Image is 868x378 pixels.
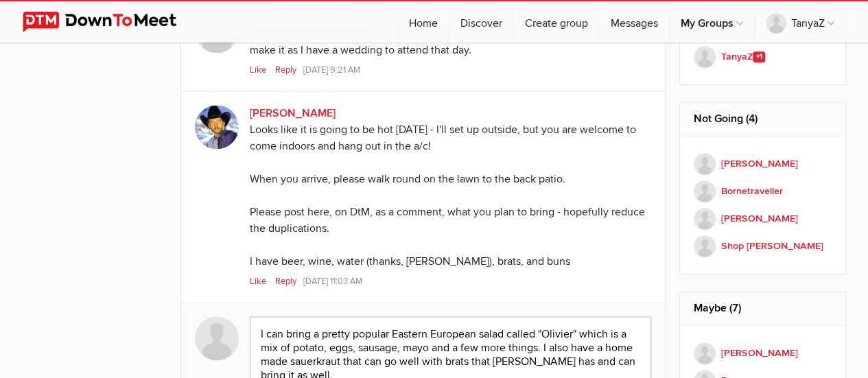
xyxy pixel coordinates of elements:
img: David Yang [694,153,716,175]
a: TanyaZ+1 [694,43,832,71]
img: Dave Nuttall [195,105,239,149]
b: Bornetraveller [721,184,783,199]
a: [PERSON_NAME] [250,106,336,120]
b: [PERSON_NAME] [721,211,798,226]
a: Reply [275,64,301,75]
a: [PERSON_NAME] [694,340,832,367]
img: TanyaZ [694,46,716,68]
img: Bornetraveller [694,180,716,202]
a: Bornetraveller [694,178,832,205]
img: Shop R J [694,235,716,257]
b: [PERSON_NAME] [721,156,798,172]
h2: Not Going (4) [694,102,832,135]
a: TanyaZ [755,1,845,43]
a: Like [250,64,268,75]
a: Discover [449,1,513,43]
a: [PERSON_NAME] [694,150,832,178]
span: Like [250,64,266,75]
b: Shop [PERSON_NAME] [721,239,823,254]
a: My Groups [670,1,754,43]
span: +1 [753,51,765,62]
span: [DATE] 11:03 AM [303,276,362,287]
img: Jeremy [694,208,716,230]
img: DownToMeet [23,12,198,32]
a: Reply [275,276,301,287]
img: Dawn P [694,342,716,364]
a: Home [398,1,449,43]
span: Like [250,276,266,287]
a: Like [250,276,268,287]
span: [DATE] 9:21 AM [303,64,360,75]
h2: Maybe (7) [694,292,832,324]
b: [PERSON_NAME] [721,346,798,361]
b: TanyaZ [721,49,765,64]
a: Messages [600,1,669,43]
a: Shop [PERSON_NAME] [694,233,832,260]
div: Looks like it is going to be hot [DATE] - I'll set up outside, but you are welcome to come indoor... [250,121,652,271]
a: [PERSON_NAME] [694,205,832,233]
a: Create group [514,1,599,43]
